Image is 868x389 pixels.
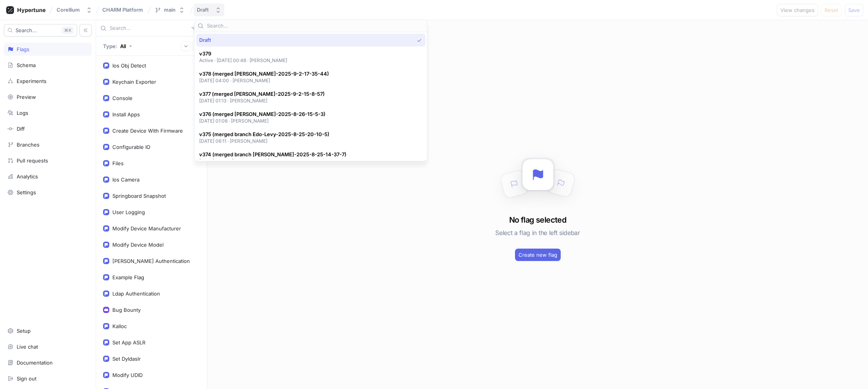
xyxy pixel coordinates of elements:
[199,138,329,144] p: [DATE] 06:11 ‧ [PERSON_NAME]
[112,160,124,166] div: Files
[112,339,145,346] div: Set App ASLR
[17,46,29,52] div: Flags
[112,79,156,85] div: Keychain Exporter
[17,94,36,100] div: Preview
[207,22,424,30] input: Search...
[57,7,80,13] div: Corellium
[53,3,95,16] button: Corellium
[17,375,36,382] div: Sign out
[199,151,346,158] span: v374 (merged branch [PERSON_NAME]-2025-8-25-14-37-7)
[17,173,38,180] div: Analytics
[17,110,28,116] div: Logs
[17,328,31,334] div: Setup
[152,3,188,16] button: main
[848,8,860,12] span: Save
[112,111,140,118] div: Install Apps
[112,176,139,183] div: Ios Camera
[777,4,818,16] button: View changes
[100,39,135,53] button: Type: All
[199,77,329,84] p: [DATE] 04:00 ‧ [PERSON_NAME]
[845,4,863,16] button: Save
[199,50,288,57] span: v379
[199,71,329,77] span: v378 (merged [PERSON_NAME]-2025-9-2-17-35-44)
[4,356,92,369] a: Documentation
[199,111,325,118] span: v376 (merged [PERSON_NAME]-2025-8-26-15-5-3)
[780,8,815,12] span: View changes
[62,26,74,34] div: K
[112,356,141,362] div: Set Dyldaslr
[112,323,127,329] div: Kalloc
[17,157,48,164] div: Pull requests
[199,131,329,138] span: v375 (merged branch Edo-Levy-2025-8-25-20-10-5)
[112,242,164,248] div: Modify Device Model
[110,24,188,32] input: Search...
[4,24,77,36] button: Search...K
[112,144,150,150] div: Configurable IO
[112,290,160,297] div: Ldap Authentication
[17,344,38,350] div: Live chat
[194,3,224,16] button: Draft
[103,43,117,49] p: Type:
[112,128,183,134] div: Create Device With Firmware
[15,28,37,33] span: Search...
[821,4,842,16] button: Reset
[17,126,25,132] div: Diff
[17,360,53,366] div: Documentation
[199,91,325,97] span: v377 (merged [PERSON_NAME]-2025-9-2-15-8-57)
[17,78,46,84] div: Experiments
[199,158,346,164] p: [DATE] 00:37 ‧ [PERSON_NAME]
[120,43,126,49] div: All
[518,252,557,257] span: Create new flag
[17,142,40,148] div: Branches
[515,249,561,261] button: Create new flag
[102,7,143,12] span: CHARM Platform
[199,57,288,64] p: Active ‧ [DATE] 00:48 ‧ [PERSON_NAME]
[112,258,190,264] div: [PERSON_NAME] Authentication
[112,225,181,232] div: Modify Device Manufacturer
[112,193,166,199] div: Springboard Snapshot
[112,95,133,101] div: Console
[509,214,566,226] h3: No flag selected
[199,97,325,104] p: [DATE] 01:13 ‧ [PERSON_NAME]
[495,226,580,240] h5: Select a flag in the left sidebar
[197,7,209,13] div: Draft
[181,41,191,51] button: Expand all
[17,62,36,68] div: Schema
[112,209,145,215] div: User Logging
[17,189,36,195] div: Settings
[112,274,144,280] div: Example Flag
[199,37,211,43] span: Draft
[164,7,176,13] div: main
[199,118,325,124] p: [DATE] 01:08 ‧ [PERSON_NAME]
[112,307,141,313] div: Bug Bounty
[825,8,838,12] span: Reset
[112,62,146,69] div: Ios Obj Detect
[112,372,143,378] div: Modify UDID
